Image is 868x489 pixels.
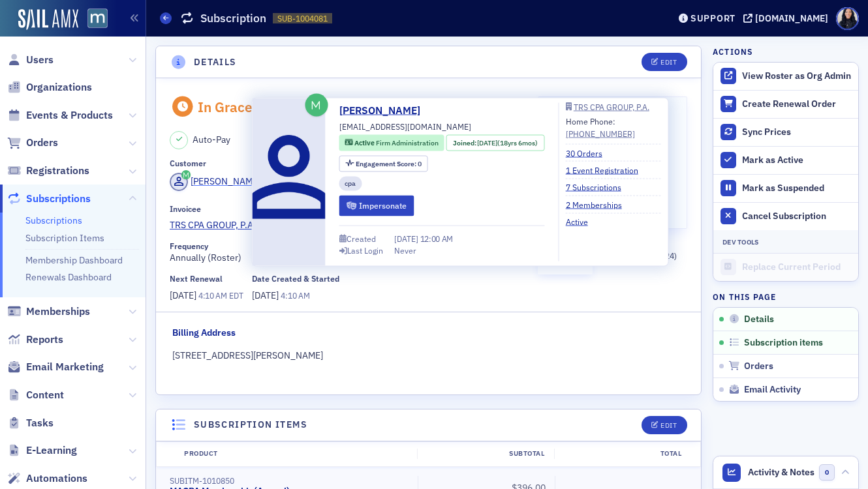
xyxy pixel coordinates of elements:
div: Billing Address [172,326,236,340]
span: 12:00 AM [420,233,454,244]
div: Mark as Suspended [742,183,852,194]
img: SailAMX [87,8,108,29]
span: Engagement Score : [356,158,418,168]
a: [PHONE_NUMBER] [566,127,635,139]
span: [DATE] [394,233,420,244]
div: In Grace Period Roster Subscription [198,98,427,115]
div: Support [690,12,736,24]
div: Invoicee [170,204,201,214]
span: Users [26,53,54,67]
div: (18yrs 6mos) [477,138,538,148]
span: Events & Products [26,108,113,123]
h4: Actions [713,46,753,57]
a: Registrations [7,164,89,178]
button: Edit [642,53,687,71]
a: Users [7,53,54,67]
span: TRS CPA GROUP, P.A. [170,218,288,232]
div: Annually (Roster) [170,241,529,265]
a: Active Firm Administration [345,138,438,148]
div: Product [175,449,417,459]
button: Impersonate [339,196,414,216]
span: 0 [819,464,835,481]
div: Joined: 2007-02-15 00:00:00 [446,135,544,151]
a: View Homepage [78,8,108,31]
div: Engagement Score: 0 [339,155,428,171]
h4: Subscription items [194,418,307,432]
span: Memberships [26,304,90,319]
a: Automations [7,471,87,486]
span: Organizations [26,80,92,95]
span: Subscriptions [26,192,91,206]
a: Organizations [7,80,92,95]
span: Email Activity [744,384,801,396]
span: [DATE] [170,289,198,301]
div: Edit [660,422,677,429]
a: [PERSON_NAME] [339,103,430,119]
a: Reports [7,333,63,347]
span: 4:10 AM [198,290,227,301]
span: Content [26,388,64,402]
span: Subscription items [744,337,823,349]
div: Last Login [347,247,383,254]
div: Mark as Active [742,155,852,166]
button: View Roster as Org Admin [713,63,858,90]
span: Firm Administration [376,138,439,147]
div: 0 [356,160,422,167]
div: Edit [660,59,677,66]
a: 7 Subscriptions [566,181,631,193]
a: 2 Memberships [566,198,632,210]
div: Create Renewal Order [742,98,852,110]
div: [DOMAIN_NAME] [755,12,828,24]
div: [PERSON_NAME] [191,175,260,188]
button: Mark as Suspended [713,174,858,202]
div: Replace Current Period [742,261,852,273]
a: [PERSON_NAME] [170,173,260,191]
div: Active: Active: Firm Administration [339,135,444,151]
span: Dev Tools [722,237,758,246]
button: Cancel Subscription [713,202,858,230]
a: Content [7,388,64,402]
span: Tasks [26,416,54,430]
span: SUB-1004081 [277,13,328,24]
a: Events & Products [7,108,113,123]
div: Sync Prices [742,126,852,138]
div: Home Phone: [566,115,635,140]
button: Sync Prices [713,118,858,146]
button: Mark as Active [713,146,858,174]
a: Email Marketing [7,360,104,374]
a: E-Learning [7,443,77,458]
h1: Subscription [200,10,266,26]
a: TRS CPA GROUP, P.A. [566,103,661,111]
span: Activity & Notes [748,466,814,479]
span: E-Learning [26,443,77,458]
a: Subscription Items [25,232,104,244]
div: Next Renewal [170,274,223,284]
span: Auto-Pay [193,133,230,147]
a: 1 Event Registration [566,164,648,175]
a: Subscriptions [25,215,82,226]
span: Reports [26,333,63,347]
span: 4:10 AM [281,290,309,301]
div: Frequency [170,241,208,251]
img: SailAMX [18,9,78,30]
a: TRS CPA GROUP, P.A. [170,218,529,232]
h4: Details [194,55,237,69]
div: Customer [170,158,206,168]
div: [STREET_ADDRESS][PERSON_NAME] [172,349,685,363]
span: EDT [227,290,243,301]
button: Create Renewal Order [713,90,858,118]
a: Orders [7,136,58,150]
span: Registrations [26,164,89,178]
span: Profile [836,7,859,30]
a: 30 Orders [566,147,612,158]
span: [DATE] [252,289,281,301]
div: Subtotal [417,449,554,459]
span: [DATE] [477,138,497,147]
div: cpa [339,176,362,191]
span: [EMAIL_ADDRESS][DOMAIN_NAME] [339,121,471,132]
span: Active [354,138,376,147]
span: Details [744,314,774,325]
a: Subscriptions [7,192,91,206]
div: Never [394,244,416,256]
